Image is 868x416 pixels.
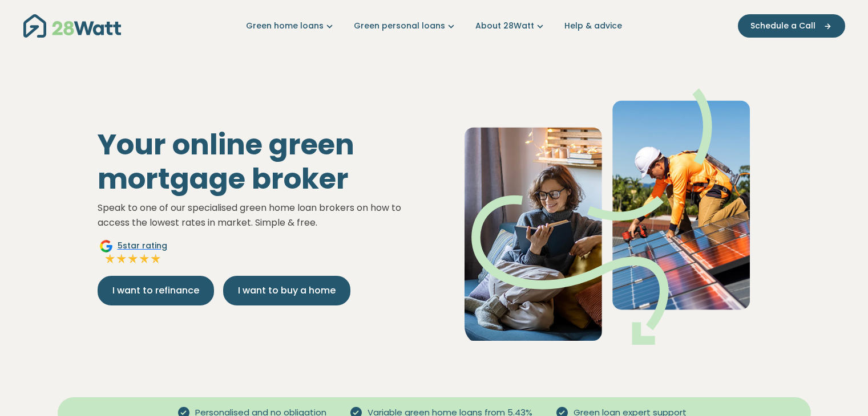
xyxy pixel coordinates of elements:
[127,253,139,264] img: Full star
[150,253,162,264] img: Full star
[564,20,622,32] a: Help & advice
[116,253,127,264] img: Full star
[475,20,546,32] a: About 28Watt
[98,239,169,267] a: Google5star ratingFull starFull starFull starFull starFull star
[112,284,199,297] span: I want to refinance
[223,276,350,305] button: I want to buy a home
[738,14,845,38] button: Schedule a Call
[23,14,121,38] img: 28Watt
[104,253,116,264] img: Full star
[139,253,150,264] img: Full star
[99,239,113,253] img: Google
[354,20,457,32] a: Green personal loans
[98,128,425,196] h1: Your online green mortgage broker
[246,20,336,32] a: Green home loans
[238,284,336,297] span: I want to buy a home
[98,276,214,305] button: I want to refinance
[98,201,425,230] p: Speak to one of our specialised green home loan brokers on how to access the lowest rates in mark...
[750,20,815,32] span: Schedule a Call
[465,88,750,344] img: Green mortgage hero
[118,240,167,252] span: 5 star rating
[23,11,845,40] nav: Main navigation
